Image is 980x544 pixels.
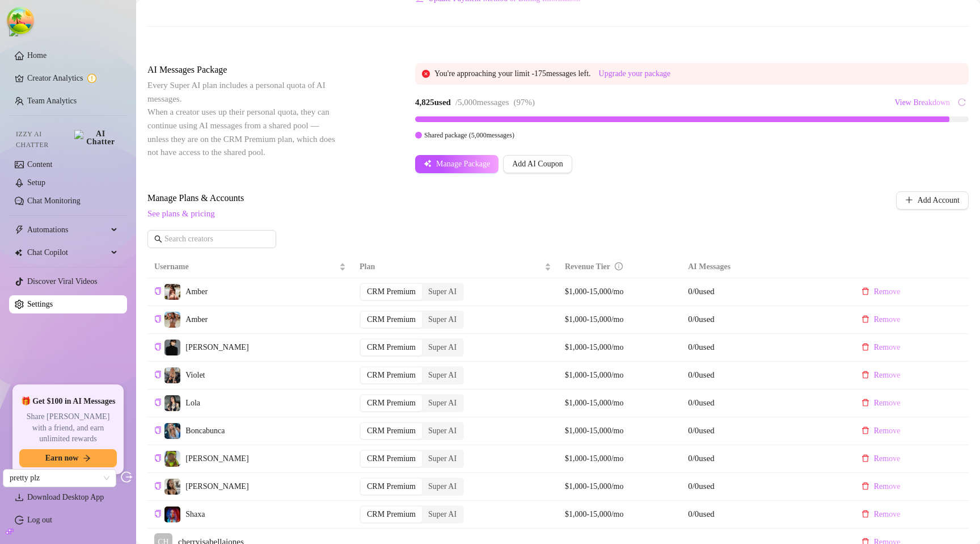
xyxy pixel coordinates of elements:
[688,398,715,407] span: 0 / 0 used
[688,482,715,491] span: 0 / 0 used
[27,516,52,524] a: Log out
[27,160,52,169] a: Content
[361,451,422,467] div: CRM Premium
[164,284,180,300] img: Amber
[16,129,70,150] span: Izzy AI Chatter
[503,155,572,173] button: Add AI Coupon
[896,191,969,210] button: Add Account
[599,69,671,78] a: Upgrade your package
[852,478,910,496] button: Remove
[154,482,162,489] span: copy
[861,454,869,462] span: delete
[164,507,180,522] img: Shaxa
[894,94,951,112] button: View Breakdown
[360,478,464,496] div: segmented control
[154,399,162,406] span: copy
[154,343,162,351] button: Copy Creator ID
[894,98,950,107] span: View Breakdown
[154,371,162,379] button: Copy Creator ID
[164,233,260,245] input: Search creators
[688,509,715,518] span: 0 / 0 used
[422,312,463,328] div: Super AI
[74,130,118,146] img: AI Chatter
[558,278,681,306] td: $1,000-15,000/mo
[422,451,463,467] div: Super AI
[9,9,32,32] button: Open Tanstack query devtools
[27,51,47,60] a: Home
[861,399,869,407] span: delete
[154,261,337,273] span: Username
[512,160,563,169] span: Add AI Coupon
[361,507,422,522] div: CRM Premium
[154,315,162,323] span: copy
[422,284,463,300] div: Super AI
[360,283,464,301] div: segmented control
[681,256,846,278] th: AI Messages
[154,426,162,435] button: Copy Creator ID
[154,510,162,518] button: Copy Creator ID
[415,98,451,107] strong: 4,825 used
[164,423,180,439] img: Boncabunca
[558,445,681,473] td: $1,000-15,000/mo
[164,312,180,328] img: Amber
[164,367,180,383] img: Violet
[154,371,162,378] span: copy
[154,510,162,517] span: copy
[361,312,422,328] div: CRM Premium
[558,306,681,334] td: $1,000-15,000/mo
[185,343,248,351] span: [PERSON_NAME]
[27,277,98,286] a: Discover Viral Videos
[558,473,681,501] td: $1,000-15,000/mo
[905,196,913,204] span: plus
[147,63,338,77] span: AI Messages Package
[361,284,422,300] div: CRM Premium
[558,362,681,390] td: $1,000-15,000/mo
[852,283,910,301] button: Remove
[874,287,901,296] span: Remove
[422,367,463,383] div: Super AI
[874,454,901,463] span: Remove
[185,426,225,435] span: Boncabunca
[154,287,162,295] span: copy
[185,510,205,518] span: Shaxa
[164,395,180,411] img: Lola
[422,507,463,522] div: Super AI
[15,225,24,235] span: thunderbolt
[874,510,901,519] span: Remove
[424,131,514,139] span: Shared package ( 5,000 messages)
[185,371,205,379] span: Violet
[688,342,715,351] span: 0 / 0 used
[154,454,162,462] span: copy
[958,98,966,106] span: reload
[27,69,118,87] a: Creator Analytics exclamation-circle
[185,454,248,463] span: [PERSON_NAME]
[185,399,200,407] span: Lola
[154,343,162,350] span: copy
[353,256,558,278] th: Plan
[15,493,24,502] span: download
[83,454,91,462] span: arrow-right
[861,510,869,518] span: delete
[852,338,910,357] button: Remove
[27,493,104,501] span: Download Desktop App
[861,371,869,379] span: delete
[185,482,248,491] span: [PERSON_NAME]
[360,338,464,357] div: segmented control
[558,501,681,529] td: $1,000-15,000/mo
[360,261,542,273] span: Plan
[852,394,910,412] button: Remove
[861,287,869,295] span: delete
[360,311,464,329] div: segmented control
[164,451,180,467] img: Taylor
[861,343,869,351] span: delete
[615,262,623,270] span: info-circle
[147,191,819,205] span: Manage Plans & Accounts
[688,287,715,296] span: 0 / 0 used
[154,287,162,296] button: Copy Creator ID
[27,196,81,205] a: Chat Monitoring
[422,395,463,411] div: Super AI
[27,300,53,308] a: Settings
[874,343,901,352] span: Remove
[164,340,180,355] img: Camille
[360,366,464,384] div: segmented control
